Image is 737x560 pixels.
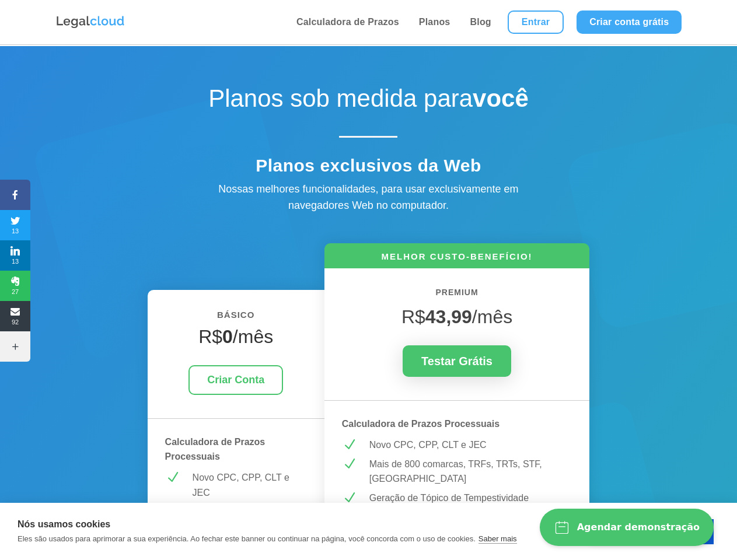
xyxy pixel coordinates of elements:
[165,470,180,485] span: N
[342,419,500,429] strong: Calculadora de Prazos Processuais
[342,457,357,471] span: N
[342,286,572,306] h6: PREMIUM
[478,534,517,544] a: Saber mais
[222,326,233,347] strong: 0
[193,181,543,215] div: Nossas melhores funcionalidades, para usar exclusivamente em navegadores Web no computador.
[324,250,590,268] h6: MELHOR CUSTO-BENEFÍCIO!
[164,155,572,182] h4: Planos exclusivos da Web
[342,437,357,452] span: N
[342,491,357,505] span: N
[425,306,472,327] strong: 43,99
[165,437,266,462] strong: Calculadora de Prazos Processuais
[577,10,682,34] a: Criar conta grátis
[473,85,529,112] strong: você
[369,491,572,506] p: Geração de Tópico de Tempestividade
[401,306,512,327] span: R$ /mês
[188,365,283,395] a: Criar Conta
[55,15,125,30] img: Logo da Legalcloud
[403,345,511,377] a: Testar Grátis
[164,84,572,119] h1: Planos sob medida para
[369,457,572,487] p: Mais de 800 comarcas, TRFs, TRTs, STF, [GEOGRAPHIC_DATA]
[165,325,307,353] h4: R$ /mês
[193,470,307,500] p: Novo CPC, CPP, CLT e JEC
[18,519,110,529] strong: Nós usamos cookies
[508,10,564,34] a: Entrar
[165,307,307,328] h6: BÁSICO
[18,534,476,543] p: Eles são usados para aprimorar a sua experiência. Ao fechar este banner ou continuar na página, v...
[369,437,572,453] p: Novo CPC, CPP, CLT e JEC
